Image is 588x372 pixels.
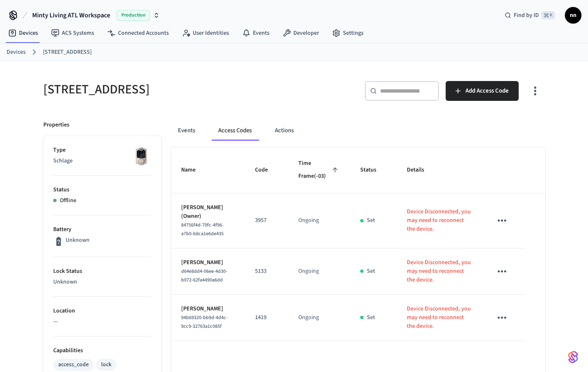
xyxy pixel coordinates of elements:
div: Find by ID⌘ K [498,8,562,23]
p: [PERSON_NAME] [181,258,235,267]
span: nn [566,8,581,23]
p: 3957 [255,216,279,225]
span: Time Frame(-03) [298,157,340,183]
a: Devices [7,48,26,57]
p: Schlage [53,157,151,165]
p: Location [53,307,151,315]
p: Battery [53,225,151,234]
img: Schlage Sense Smart Deadbolt with Camelot Trim, Front [131,146,151,167]
p: Properties [43,121,69,129]
a: Events [236,26,276,41]
table: sticky table [171,147,545,341]
p: Type [53,146,151,155]
p: Unknown [66,236,90,245]
span: Add Access Code [465,86,509,96]
td: Ongoing [288,295,350,341]
button: Access Codes [212,121,258,141]
p: Device Disconnected, you may need to reconnect the device. [407,305,472,331]
a: User Identities [175,26,236,41]
span: Production [117,10,150,21]
div: lock [101,360,111,369]
p: [PERSON_NAME] (Owner) [181,203,235,221]
span: Find by ID [514,11,539,19]
span: Status [360,164,387,176]
p: Device Disconnected, you may need to reconnect the device. [407,207,472,234]
p: Capabilities [53,346,151,355]
p: Offline [60,196,76,205]
p: 1419 [255,313,279,322]
a: Devices [2,26,45,41]
p: Unknown [53,278,151,286]
a: Connected Accounts [101,26,175,41]
span: Code [255,164,279,176]
button: Actions [268,121,300,141]
span: Details [407,164,435,176]
td: Ongoing [288,193,350,248]
td: Ongoing [288,248,350,295]
p: — [53,317,151,326]
p: Set [367,216,375,225]
a: ACS Systems [45,26,101,41]
span: Minty Living ATL Workspace [32,10,110,20]
span: d64e8dd4-06ee-4d30-b072-62fa4490a6dd [181,268,227,284]
p: 5133 [255,267,279,276]
button: Add Access Code [446,81,519,101]
div: access_code [58,360,89,369]
a: Developer [276,26,326,41]
p: Set [367,267,375,276]
p: Lock Status [53,267,151,276]
span: ⌘ K [541,11,555,19]
a: Settings [326,26,370,41]
p: Status [53,186,151,194]
span: 84756f4d-79fc-4f96-a7b0-b8ca1e6de435 [181,222,224,237]
button: Events [171,121,202,141]
h5: [STREET_ADDRESS] [43,81,289,98]
span: 94b69320-bb9d-4d4c-9cc9-32763a1c085f [181,314,228,330]
span: Name [181,164,206,176]
img: SeamLogoGradient.69752ec5.svg [568,351,578,364]
a: [STREET_ADDRESS] [43,48,92,57]
div: ant example [171,121,545,141]
p: Set [367,313,375,322]
button: nn [565,7,581,24]
p: [PERSON_NAME] [181,305,235,313]
p: Device Disconnected, you may need to reconnect the device. [407,258,472,284]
